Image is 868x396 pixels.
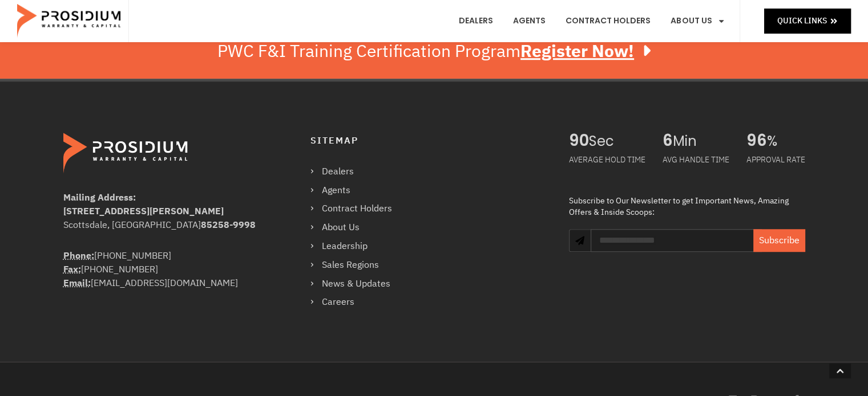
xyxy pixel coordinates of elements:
[673,133,729,150] span: Min
[201,218,256,232] b: 85258-9998
[217,41,651,62] div: PWC F&I Training Certification Program
[310,164,403,311] nav: Menu
[63,276,91,290] abbr: Email Address
[63,249,94,263] strong: Phone:
[310,294,403,311] a: Careers
[767,133,805,150] span: %
[63,276,91,290] strong: Email:
[753,229,805,252] button: Subscribe
[63,249,94,263] abbr: Phone Number
[63,205,224,218] b: [STREET_ADDRESS][PERSON_NAME]
[63,249,265,290] div: [PHONE_NUMBER] [PHONE_NUMBER] [EMAIL_ADDRESS][DOMAIN_NAME]
[569,195,805,218] div: Subscribe to Our Newsletter to get Important News, Amazing Offers & Inside Scoops:
[63,263,81,276] strong: Fax:
[759,234,800,247] span: Subscribe
[63,263,81,276] abbr: Fax
[589,133,645,150] span: Sec
[273,1,309,10] span: Last Name
[310,238,403,255] a: Leadership
[777,14,827,28] span: Quick Links
[663,133,673,150] span: 6
[310,219,403,236] a: About Us
[746,150,805,170] div: APPROVAL RATE
[591,229,805,263] form: Newsletter Form
[310,276,403,292] a: News & Updates
[569,133,589,150] span: 90
[310,133,546,149] h4: Sitemap
[310,257,403,273] a: Sales Regions
[764,9,851,33] a: Quick Links
[310,164,403,180] a: Dealers
[569,150,645,170] div: AVERAGE HOLD TIME
[63,218,265,232] div: Scottsdale, [GEOGRAPHIC_DATA]
[310,182,403,199] a: Agents
[310,201,403,217] a: Contract Holders
[746,133,767,150] span: 96
[520,38,634,64] u: Register Now!
[663,150,729,170] div: AVG HANDLE TIME
[63,191,136,205] b: Mailing Address:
